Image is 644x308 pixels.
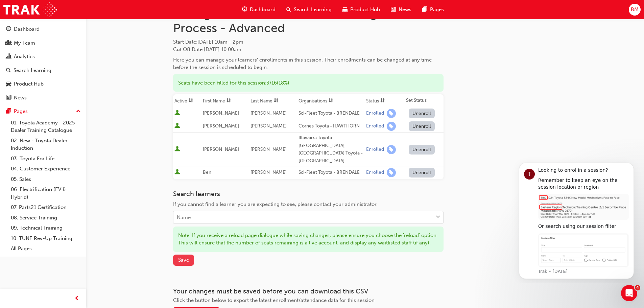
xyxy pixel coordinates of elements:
a: news-iconNews [385,3,417,17]
a: 10. TUNE Rev-Up Training [8,233,84,244]
div: Here you can manage your learners' enrollments in this session. Their enrollments can be changed ... [173,56,444,71]
span: User is active [174,123,180,129]
span: search-icon [286,5,291,14]
button: DashboardMy TeamAnalyticsSearch LearningProduct HubNews [3,22,84,105]
div: Enrolled [366,146,384,153]
div: My Team [14,39,35,47]
span: User is active [174,146,180,153]
div: Pages [14,108,28,115]
div: Enrolled [366,123,384,129]
span: search-icon [6,68,11,74]
div: Enrolled [366,110,384,117]
div: Search Learning [14,67,51,74]
span: [PERSON_NAME] [203,123,239,129]
a: 02. New - Toyota Dealer Induction [8,136,84,153]
div: Note: If you receive a reload page dialogue while saving changes, please ensure you choose the 'r... [173,227,444,252]
h3: Search learners [173,190,444,198]
div: News [14,94,27,102]
button: Save [173,255,194,266]
span: [PERSON_NAME] [203,146,239,152]
th: Toggle SortBy [201,94,249,107]
button: Unenroll [409,145,435,155]
span: Click the button below to export the latest enrollment/attendance data for this session [173,297,375,303]
span: News [399,6,411,14]
span: Ben [203,169,211,175]
div: Seats have been filled for this session : 3 / 16 ( 18% ) [173,74,444,92]
span: [PERSON_NAME] [251,110,287,116]
span: learningRecordVerb_ENROLL-icon [387,122,396,131]
span: learningRecordVerb_ENROLL-icon [387,145,396,154]
span: chart-icon [6,54,11,60]
a: My Team [3,37,84,49]
span: learningRecordVerb_ENROLL-icon [387,168,396,177]
button: Unenroll [409,121,435,131]
span: [PERSON_NAME] [203,110,239,116]
span: [DATE] 10am - 2pm [197,39,243,45]
th: Toggle SortBy [365,94,405,107]
a: News [3,92,84,104]
th: Toggle SortBy [173,94,201,107]
div: Dashboard [14,25,40,33]
span: Search Learning [294,6,332,14]
span: If you cannot find a learner you are expecting to see, please contact your administrator. [173,201,378,207]
div: Cornes Toyota - HAWTHORN [299,122,363,130]
a: car-iconProduct Hub [337,3,385,17]
a: 03. Toyota For Life [8,153,84,164]
div: Analytics [14,53,35,61]
span: news-icon [391,5,396,14]
a: 09. Technical Training [8,223,84,233]
span: up-icon [76,107,81,116]
th: Set Status [405,94,444,107]
iframe: Intercom live chat [621,285,637,301]
button: Pages [3,105,84,118]
span: [PERSON_NAME] [251,123,287,129]
a: Analytics [3,50,84,63]
div: Sci-Fleet Toyota - BRENDALE [299,169,363,176]
a: 07. Parts21 Certification [8,202,84,213]
span: pages-icon [422,5,427,14]
a: 01. Toyota Academy - 2025 Dealer Training Catalogue [8,118,84,136]
span: Cut Off Date : [DATE] 10:00am [173,46,241,52]
span: guage-icon [242,5,247,14]
h1: Manage enrollment for Fleet Strategic Sales Process - Advanced [173,6,444,35]
img: Trak [3,2,57,17]
span: sorting-icon [274,98,279,104]
span: Save [178,257,189,263]
a: All Pages [8,243,84,254]
span: car-icon [6,81,11,87]
span: User is active [174,169,180,176]
span: prev-icon [74,294,79,303]
a: pages-iconPages [417,3,449,17]
a: guage-iconDashboard [237,3,281,17]
span: car-icon [342,5,348,14]
span: Start Date : [173,38,444,46]
a: 06. Electrification (EV & Hybrid) [8,184,84,202]
a: Product Hub [3,78,84,90]
span: guage-icon [6,26,11,32]
span: sorting-icon [329,98,333,104]
span: news-icon [6,95,11,101]
span: learningRecordVerb_ENROLL-icon [387,109,396,118]
div: Product Hub [14,80,44,88]
th: Toggle SortBy [249,94,297,107]
button: BM [629,4,641,16]
a: Search Learning [3,64,84,77]
a: 04. Customer Experience [8,164,84,174]
iframe: Intercom notifications message [509,157,644,283]
span: [PERSON_NAME] [251,146,287,152]
a: Dashboard [3,23,84,35]
span: people-icon [6,40,11,46]
button: Unenroll [409,109,435,118]
span: Pages [430,6,444,14]
div: Illawarra Toyota - [GEOGRAPHIC_DATA], [GEOGRAPHIC_DATA] Toyota - [GEOGRAPHIC_DATA] [299,134,363,165]
button: Unenroll [409,168,435,177]
div: Name [177,214,191,221]
th: Toggle SortBy [297,94,365,107]
span: Dashboard [250,6,276,14]
div: Enrolled [366,169,384,176]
